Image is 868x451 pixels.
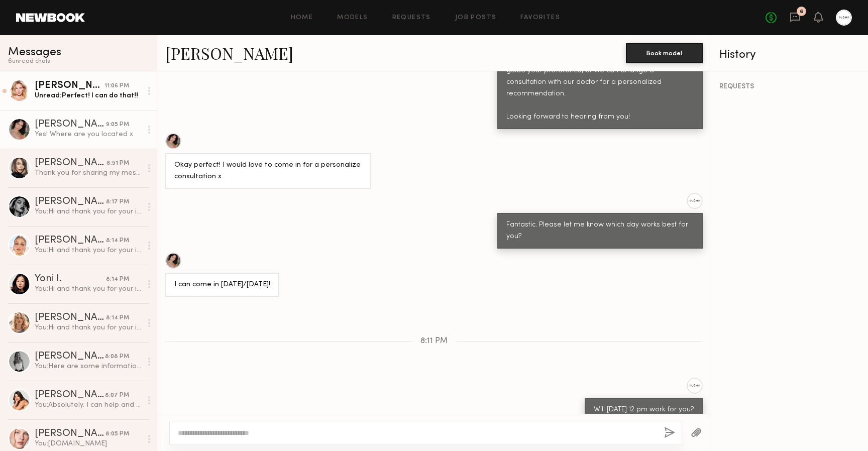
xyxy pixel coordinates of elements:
[35,158,106,168] div: [PERSON_NAME]
[35,313,106,323] div: [PERSON_NAME]
[291,15,313,21] a: Home
[106,313,129,323] div: 8:14 PM
[455,15,497,21] a: Job Posts
[35,284,142,294] div: You: Hi and thank you for your interest! We’re currently casting for a content collaboration invo...
[106,197,129,207] div: 8:17 PM
[174,160,362,183] div: Okay perfect! I would love to come in for a personalize consultation x
[520,15,560,21] a: Favorites
[174,279,270,291] div: I can come in [DATE]/[DATE]!
[35,246,142,255] div: You: Hi and thank you for your interest! We’re currently casting for a content collaboration invo...
[35,91,142,100] div: Unread: Perfect! I can do that!!
[35,168,142,178] div: Thank you for sharing my message!
[626,48,703,57] a: Book model
[626,43,703,63] button: Book model
[105,391,129,400] div: 8:07 PM
[800,9,803,15] div: 6
[35,197,106,207] div: [PERSON_NAME]
[719,83,860,90] div: REQUESTS
[35,120,106,130] div: [PERSON_NAME]
[420,337,448,346] span: 8:11 PM
[35,323,142,332] div: You: Hi and thank you for your interest! We’re currently casting for a content collaboration invo...
[35,274,106,284] div: Yoni I.
[8,47,61,58] span: Messages
[337,15,368,21] a: Models
[35,429,105,439] div: [PERSON_NAME]
[506,219,694,243] div: Fantastic. Please let me know which day works best for you?
[35,390,105,400] div: [PERSON_NAME]
[594,404,694,416] div: Will [DATE] 12 pm work for you?
[35,439,142,448] div: You: [DOMAIN_NAME]
[35,81,104,91] div: [PERSON_NAME]
[790,12,801,24] a: 6
[719,49,860,61] div: History
[392,15,431,21] a: Requests
[105,429,129,439] div: 8:05 PM
[105,352,129,362] div: 8:08 PM
[106,275,129,284] div: 8:14 PM
[35,236,106,246] div: [PERSON_NAME]
[35,362,142,371] div: You: Here are some information that may be helpful. Youre treatment and consultation will happen ...
[106,236,129,246] div: 8:14 PM
[35,352,105,362] div: [PERSON_NAME]
[106,120,129,130] div: 9:05 PM
[35,400,142,410] div: You: Absolutely. I can help and schedule a virtual consultation with the doctor for you. Will [DA...
[106,159,129,168] div: 8:51 PM
[104,81,129,91] div: 11:06 PM
[35,207,142,216] div: You: Hi and thank you for your interest! We’re currently casting for a content collaboration invo...
[165,42,293,64] a: [PERSON_NAME]
[35,130,142,139] div: Yes! Where are you located x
